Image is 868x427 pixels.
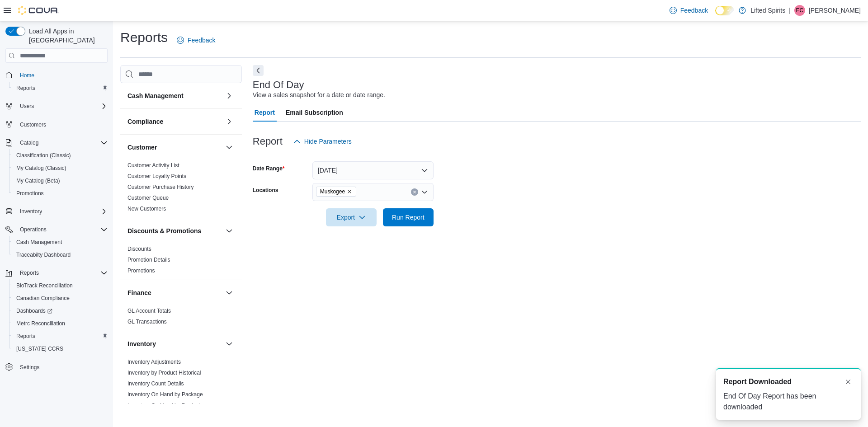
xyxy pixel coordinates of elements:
h3: Finance [127,288,151,297]
h3: Discounts & Promotions [127,226,201,235]
span: Load All Apps in [GEOGRAPHIC_DATA] [25,27,108,45]
span: New Customers [127,205,166,212]
a: Canadian Compliance [13,293,73,304]
span: Promotions [16,190,44,197]
span: Muskogee [320,187,345,196]
button: Canadian Compliance [9,292,111,305]
a: Feedback [666,1,712,19]
h3: Cash Management [127,91,184,100]
a: Promotions [127,267,155,274]
button: Clear input [411,188,418,196]
button: Catalog [2,136,111,149]
button: My Catalog (Classic) [9,162,111,174]
span: Reports [20,269,39,277]
span: My Catalog (Classic) [13,163,108,174]
a: New Customers [127,206,166,212]
a: Classification (Classic) [13,150,75,161]
div: Finance [120,305,242,331]
a: Dashboards [13,305,56,316]
button: [DATE] [312,161,434,179]
span: Reports [13,331,108,342]
span: [US_STATE] CCRS [16,345,63,352]
button: [US_STATE] CCRS [9,343,111,355]
a: Customers [16,119,50,130]
span: Cash Management [13,237,108,248]
span: Washington CCRS [13,343,108,354]
h3: Compliance [127,117,163,126]
a: Inventory On Hand by Package [127,391,203,398]
span: Inventory by Product Historical [127,369,201,376]
a: [US_STATE] CCRS [13,343,67,354]
span: Catalog [20,139,38,146]
button: Customer [224,142,235,153]
span: Feedback [188,36,215,45]
button: Finance [224,287,235,298]
span: My Catalog (Classic) [16,164,66,172]
p: [PERSON_NAME] [809,5,861,16]
input: Dark Mode [715,6,734,15]
a: Inventory Adjustments [127,359,181,365]
div: Eric Colbert [794,5,805,16]
span: Promotion Details [127,256,170,263]
a: Settings [16,362,43,373]
span: Run Report [392,213,425,222]
a: Promotion Details [127,257,170,263]
button: Classification (Classic) [9,149,111,162]
a: Traceabilty Dashboard [13,249,74,260]
span: Canadian Compliance [13,293,108,304]
span: Metrc Reconciliation [16,320,65,327]
a: Metrc Reconciliation [13,318,69,329]
span: Customer Purchase History [127,183,194,191]
button: Catalog [16,137,42,148]
button: Operations [2,223,111,236]
button: Inventory [127,339,222,348]
span: Email Subscription [286,103,343,122]
button: Reports [16,267,42,278]
span: My Catalog (Beta) [13,175,108,186]
button: Export [326,208,377,226]
span: Report [255,103,275,122]
span: Canadian Compliance [16,295,70,302]
a: My Catalog (Beta) [13,175,64,186]
span: Classification (Classic) [13,150,108,161]
span: Reports [16,333,35,340]
button: Finance [127,288,222,297]
h3: Customer [127,143,157,152]
button: Cash Management [9,236,111,249]
label: Date Range [253,165,285,172]
button: Traceabilty Dashboard [9,249,111,261]
button: Discounts & Promotions [224,225,235,236]
span: Customer Activity List [127,162,179,169]
button: Users [16,101,38,112]
a: Dashboards [9,305,111,317]
button: Reports [2,267,111,279]
a: Inventory by Product Historical [127,370,201,376]
span: Inventory Adjustments [127,358,181,366]
button: Next [253,65,264,76]
button: Hide Parameters [290,132,355,150]
a: Customer Activity List [127,162,179,169]
span: Home [20,72,34,79]
a: My Catalog (Classic) [13,163,70,174]
div: Customer [120,160,242,218]
span: BioTrack Reconciliation [16,282,73,289]
a: Promotions [13,188,47,199]
span: Home [16,69,108,80]
a: GL Account Totals [127,308,171,314]
div: Discounts & Promotions [120,244,242,280]
button: Metrc Reconciliation [9,317,111,330]
span: Operations [16,224,108,235]
button: Discounts & Promotions [127,226,222,235]
span: Customer Loyalty Points [127,173,186,180]
p: | [789,5,791,16]
span: Report Downloaded [723,376,792,387]
span: Settings [16,361,108,373]
span: Traceabilty Dashboard [13,249,108,260]
nav: Complex example [5,65,108,397]
a: Discounts [127,246,151,252]
span: Cash Management [16,239,62,246]
button: Dismiss toast [843,376,854,387]
button: Compliance [127,117,222,126]
span: Classification (Classic) [16,152,71,159]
